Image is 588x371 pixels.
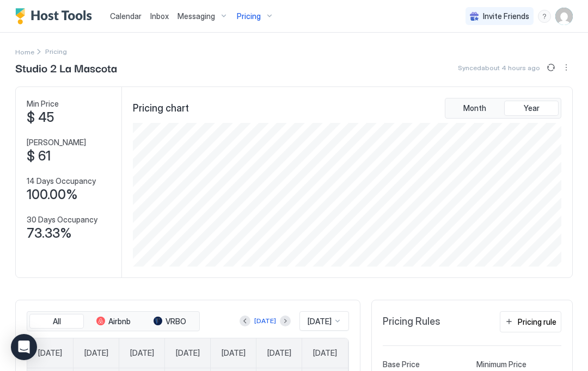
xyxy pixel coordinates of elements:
[524,103,540,113] span: Year
[15,8,97,24] a: Host Tools Logo
[165,338,211,368] a: Wednesday
[166,317,186,326] span: VRBO
[11,334,37,360] div: Open Intercom Messenger
[476,360,526,369] span: Minimum Price
[143,314,197,329] button: VRBO
[555,8,573,25] div: User profile
[29,314,84,329] button: All
[211,338,256,368] a: Thursday
[45,47,67,55] span: Breadcrumb
[240,316,250,326] button: Previous month
[448,101,502,116] button: Month
[110,11,142,21] span: Calendar
[267,348,291,358] span: [DATE]
[53,317,61,326] span: All
[222,348,246,358] span: [DATE]
[27,148,51,164] span: $ 61
[27,215,97,225] span: 30 Days Occupancy
[256,338,302,368] a: Friday
[445,98,561,119] div: tab-group
[560,61,573,74] div: menu
[84,348,108,358] span: [DATE]
[383,360,420,369] span: Base Price
[27,109,54,126] span: $ 45
[108,317,131,326] span: Airbnb
[27,99,59,109] span: Min Price
[176,348,200,358] span: [DATE]
[280,316,291,326] button: Next month
[73,338,119,368] a: Monday
[15,48,34,56] span: Home
[15,46,34,57] div: Breadcrumb
[27,187,78,203] span: 100.00%
[27,225,72,242] span: 73.33%
[308,317,332,326] span: [DATE]
[383,316,440,328] span: Pricing Rules
[483,11,529,21] span: Invite Friends
[504,101,559,116] button: Year
[313,348,337,358] span: [DATE]
[518,316,556,327] div: Pricing rule
[130,348,154,358] span: [DATE]
[177,11,215,21] span: Messaging
[458,64,540,72] span: Synced about 4 hours ago
[463,103,486,113] span: Month
[27,138,86,147] span: [PERSON_NAME]
[253,314,278,327] button: [DATE]
[237,11,261,21] span: Pricing
[27,338,73,368] a: Sunday
[15,46,34,57] a: Home
[544,61,558,74] button: Sync prices
[86,314,140,329] button: Airbnb
[27,311,200,332] div: tab-group
[133,102,189,115] span: Pricing chart
[150,11,169,21] span: Inbox
[38,348,62,358] span: [DATE]
[150,10,169,22] a: Inbox
[27,176,96,186] span: 14 Days Occupancy
[500,311,561,332] button: Pricing rule
[15,59,117,76] span: Studio 2 La Mascota
[302,338,348,368] a: Saturday
[119,338,165,368] a: Tuesday
[538,10,551,23] div: menu
[110,10,142,22] a: Calendar
[560,61,573,74] button: More options
[254,316,276,326] div: [DATE]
